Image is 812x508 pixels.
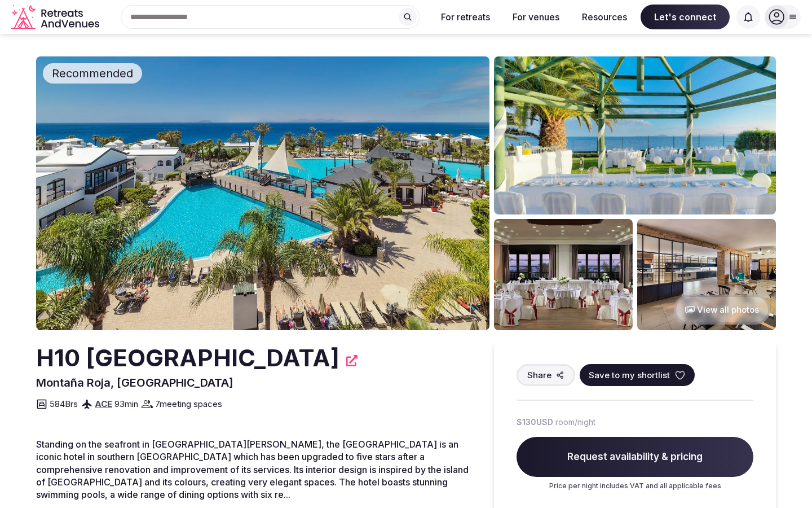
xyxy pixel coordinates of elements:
span: Request availability & pricing [517,437,753,478]
button: Resources [573,5,636,29]
svg: Retreats and Venues company logo [11,5,101,30]
img: Venue gallery photo [494,219,633,330]
button: View all photos [674,295,770,325]
img: Venue gallery photo [494,56,776,214]
div: Recommended [43,63,142,84]
span: Recommended [47,65,138,81]
a: ACE [95,398,112,409]
img: Venue gallery photo [637,219,776,330]
h2: H10 [GEOGRAPHIC_DATA] [36,341,339,375]
span: Save to my shortlist [589,369,670,381]
span: Montaña Roja, [GEOGRAPHIC_DATA] [36,376,233,389]
button: Save to my shortlist [580,364,695,386]
button: For venues [504,5,568,29]
a: Visit the homepage [11,5,101,30]
span: Standing on the seafront in [GEOGRAPHIC_DATA][PERSON_NAME], the [GEOGRAPHIC_DATA] is an iconic ho... [36,439,469,501]
p: Price per night includes VAT and all applicable fees [517,481,753,491]
img: Venue cover photo [36,56,489,330]
span: Share [527,369,551,381]
span: 93 min [114,398,138,410]
span: Let's connect [641,5,730,29]
button: For retreats [432,5,499,29]
span: room/night [555,417,595,428]
button: Share [517,364,575,386]
span: $130 USD [517,417,553,428]
span: 584 Brs [50,398,78,410]
span: 7 meeting spaces [155,398,222,410]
